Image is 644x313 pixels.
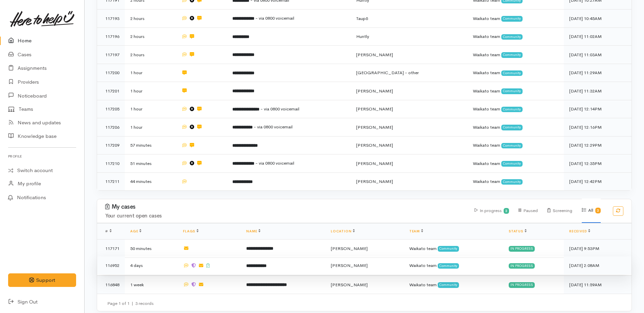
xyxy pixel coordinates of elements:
[255,160,294,166] span: - via 0800 voicemail
[97,100,125,118] td: 117205
[467,118,564,137] td: Waikato team
[501,88,523,94] span: Community
[501,125,523,130] span: Community
[8,152,76,161] h6: Profile
[509,282,535,288] div: In progress
[97,136,125,154] td: 117209
[547,199,572,223] div: Screening
[564,256,631,275] td: [DATE] 2:08AM
[331,246,368,251] span: [PERSON_NAME]
[467,100,564,118] td: Waikato team
[107,300,154,306] small: Page 1 of 1 3 records
[125,82,176,100] td: 1 hour
[125,136,176,154] td: 57 minutes
[564,118,631,137] td: [DATE] 12:16PM
[564,154,631,173] td: [DATE] 12:35PM
[501,179,523,185] span: Community
[467,82,564,100] td: Waikato team
[564,239,631,258] td: [DATE] 9:53PM
[564,172,631,190] td: [DATE] 12:42PM
[105,229,112,233] span: #
[97,64,125,82] td: 117200
[254,124,293,130] span: - via 0800 voicemail
[356,106,393,112] span: [PERSON_NAME]
[467,172,564,190] td: Waikato team
[125,64,176,82] td: 1 hour
[467,9,564,28] td: Waikato team
[125,9,176,28] td: 2 hours
[97,276,125,294] td: 116848
[125,239,178,258] td: 50 minutes
[125,100,176,118] td: 1 hour
[97,9,125,28] td: 117193
[438,246,459,251] span: Community
[564,82,631,100] td: [DATE] 11:32AM
[331,282,368,288] span: [PERSON_NAME]
[125,46,176,64] td: 2 hours
[501,16,523,21] span: Community
[597,208,599,213] b: 3
[582,199,601,223] div: All
[356,142,393,148] span: [PERSON_NAME]
[356,88,393,94] span: [PERSON_NAME]
[331,229,355,233] a: Location
[246,229,260,233] a: Name
[409,229,423,233] a: Team
[438,282,459,288] span: Community
[501,161,523,166] span: Community
[97,46,125,64] td: 117197
[509,229,527,233] a: Status
[356,52,393,58] span: [PERSON_NAME]
[569,229,590,233] a: Received
[564,46,631,64] td: [DATE] 11:03AM
[564,100,631,118] td: [DATE] 12:14PM
[404,239,503,258] td: Waikato team
[467,136,564,154] td: Waikato team
[356,70,419,76] span: [GEOGRAPHIC_DATA] - other
[97,82,125,100] td: 117201
[125,118,176,137] td: 1 hour
[356,34,369,39] span: Huntly
[97,27,125,46] td: 117196
[260,106,299,112] span: - via 0800 voicemail
[501,70,523,76] span: Community
[467,154,564,173] td: Waikato team
[132,300,133,306] span: |
[331,263,368,268] span: [PERSON_NAME]
[501,143,523,148] span: Community
[125,154,176,173] td: 51 minutes
[475,199,509,223] div: In progress
[130,229,141,233] a: Age
[97,239,125,258] td: 117171
[564,276,631,294] td: [DATE] 11:59AM
[125,172,176,190] td: 44 minutes
[97,118,125,137] td: 117206
[97,154,125,173] td: 117210
[404,276,503,294] td: Waikato team
[564,64,631,82] td: [DATE] 11:29AM
[356,124,393,130] span: [PERSON_NAME]
[438,263,459,269] span: Community
[505,209,507,213] b: 3
[356,179,393,184] span: [PERSON_NAME]
[501,107,523,112] span: Community
[97,172,125,190] td: 117211
[105,204,466,210] h3: My cases
[467,46,564,64] td: Waikato team
[509,246,535,251] div: In progress
[509,263,535,269] div: In progress
[501,34,523,40] span: Community
[467,27,564,46] td: Waikato team
[125,256,178,275] td: 4 days
[125,276,178,294] td: 1 week
[356,161,393,166] span: [PERSON_NAME]
[183,229,199,233] a: Flags
[125,27,176,46] td: 2 hours
[97,256,125,275] td: 116952
[8,273,76,287] button: Support
[564,9,631,28] td: [DATE] 10:45AM
[501,52,523,58] span: Community
[105,213,466,219] h4: Your current open cases
[255,15,294,21] span: - via 0800 voicemail
[564,27,631,46] td: [DATE] 11:02AM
